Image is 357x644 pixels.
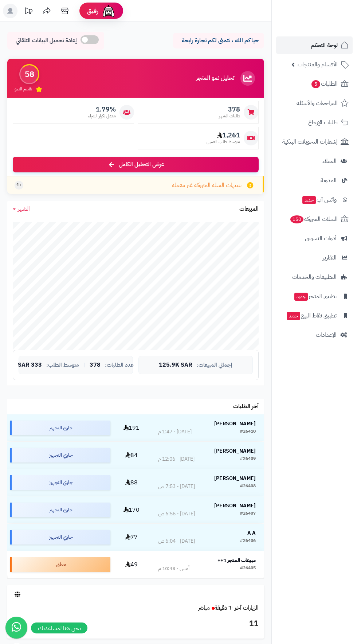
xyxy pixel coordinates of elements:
[240,456,256,463] div: #26409
[13,205,30,213] a: الشهر
[276,94,353,112] a: المراجعات والأسئلة
[247,529,256,537] strong: A A
[10,557,110,572] div: معلق
[276,307,353,324] a: تطبيق نقاط البيعجديد
[217,557,256,564] strong: مبيعات المتجر 1++
[19,4,38,20] a: تحديثات المنصة
[16,182,21,188] span: +1
[214,447,256,455] strong: [PERSON_NAME]
[240,428,256,436] div: #26410
[172,181,242,190] span: تنبيهات السلة المتروكة غير مفعلة
[276,75,353,93] a: الطلبات5
[13,157,259,172] a: عرض التحليل الكامل
[119,160,164,169] span: عرض التحليل الكامل
[276,288,353,305] a: تطبيق المتجرجديد
[276,36,353,54] a: لوحة التحكم
[233,403,259,410] h3: آخر الطلبات
[158,483,195,490] div: [DATE] - 7:53 ص
[240,483,256,490] div: #26408
[276,210,353,228] a: السلات المتروكة150
[302,196,316,204] span: جديد
[113,524,149,551] td: 77
[13,618,259,630] h3: 11
[113,551,149,578] td: 49
[302,195,337,205] span: وآتس آب
[240,538,256,545] div: #26406
[307,15,350,30] img: logo-2.png
[305,233,337,243] span: أدوات التسويق
[88,105,116,113] span: 1.79%
[294,293,308,301] span: جديد
[158,456,195,463] div: [DATE] - 12:06 م
[276,230,353,247] a: أدوات التسويق
[297,98,338,108] span: المراجعات والأسئلة
[321,175,337,186] span: المدونة
[46,362,79,368] span: متوسط الطلب:
[158,538,195,545] div: [DATE] - 6:04 ص
[276,152,353,170] a: العملاء
[88,113,116,119] span: معدل تكرار الشراء
[214,420,256,428] strong: [PERSON_NAME]
[276,133,353,151] a: إشعارات التحويلات البنكية
[90,362,101,368] span: 378
[198,604,210,612] small: مباشر
[239,206,259,212] h3: المبيعات
[113,469,149,496] td: 88
[323,253,337,263] span: التقارير
[287,312,300,320] span: جديد
[113,414,149,441] td: 191
[240,565,256,572] div: #26405
[196,75,234,82] h3: تحليل نمو المتجر
[207,131,240,139] span: 1,261
[158,565,189,572] div: أمس - 10:48 م
[219,105,240,113] span: 378
[10,475,110,490] div: جاري التجهيز
[276,172,353,189] a: المدونة
[311,80,320,88] span: 5
[207,139,240,145] span: متوسط طلب العميل
[159,362,192,368] span: 125.9K SAR
[292,272,337,282] span: التطبيقات والخدمات
[294,291,337,301] span: تطبيق المتجر
[276,249,353,266] a: التقارير
[308,117,338,128] span: طلبات الإرجاع
[276,268,353,286] a: التطبيقات والخدمات
[10,421,110,435] div: جاري التجهيز
[178,36,259,45] p: حياكم الله ، نتمنى لكم تجارة رابحة
[10,448,110,462] div: جاري التجهيز
[198,604,259,612] a: الزيارات آخر ٦٠ دقيقةمباشر
[214,502,256,510] strong: [PERSON_NAME]
[16,36,77,45] span: إعادة تحميل البيانات التلقائي
[214,475,256,482] strong: [PERSON_NAME]
[282,137,338,147] span: إشعارات التحويلات البنكية
[18,362,42,368] span: 333 SAR
[15,86,32,92] span: تقييم النمو
[113,442,149,469] td: 84
[219,113,240,119] span: طلبات الشهر
[158,428,192,436] div: [DATE] - 1:47 م
[10,530,110,545] div: جاري التجهيز
[276,191,353,208] a: وآتس آبجديد
[113,496,149,523] td: 170
[276,326,353,344] a: الإعدادات
[298,59,338,70] span: الأقسام والمنتجات
[18,204,30,213] span: الشهر
[10,503,110,517] div: جاري التجهيز
[311,79,338,89] span: الطلبات
[197,362,232,368] span: إجمالي المبيعات:
[87,7,98,15] span: رفيق
[311,40,338,50] span: لوحة التحكم
[158,510,195,518] div: [DATE] - 6:56 ص
[240,510,256,518] div: #26407
[322,156,337,166] span: العملاء
[101,4,116,18] img: ai-face.png
[290,214,338,224] span: السلات المتروكة
[316,330,337,340] span: الإعدادات
[276,114,353,131] a: طلبات الإرجاع
[286,311,337,321] span: تطبيق نقاط البيع
[290,215,304,223] span: 150
[105,362,134,368] span: عدد الطلبات:
[83,362,85,368] span: |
